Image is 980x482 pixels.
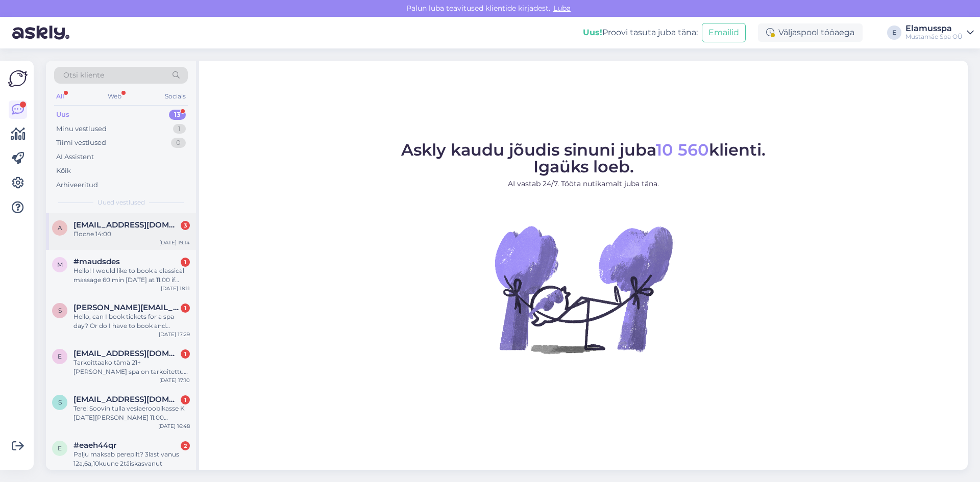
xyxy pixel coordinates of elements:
[73,349,180,358] span: enrica.sutela@gmail.com
[492,197,675,381] img: No Chat active
[58,224,62,232] span: a
[159,376,190,384] div: [DATE] 17:10
[73,220,180,230] span: anastasiyorlova121@gmail.com
[401,179,766,189] p: AI vastab 24/7. Tööta nutikamalt juba täna.
[401,140,766,176] span: Askly kaudu jõudis sinuni juba klienti. Igaüks loeb.
[56,166,71,176] div: Kõik
[181,221,190,230] div: 3
[56,124,107,134] div: Minu vestlused
[73,266,190,285] div: Hello! I would like to book a classical massage 60 min [DATE] at 11.00 if possible.
[181,395,190,404] div: 1
[58,444,62,452] span: e
[159,331,190,338] div: [DATE] 17:29
[758,23,863,42] div: Väljaspool tööaega
[56,110,69,120] div: Uus
[73,395,180,404] span: saarsiiri@gmail.com
[73,358,190,376] div: Tarkoittaako tämä 21+ [PERSON_NAME] spa on tarkoitettu 21 vuotiaasta ylöspäin vai onko 18v täyttä...
[887,26,901,40] div: E
[161,285,190,292] div: [DATE] 18:11
[73,450,190,468] div: Palju maksab perepilt? 3last vanus 12a,6a,10kuune 2täiskasvanut
[97,198,145,207] span: Uued vestlused
[181,441,190,450] div: 2
[171,138,186,148] div: 0
[905,24,963,33] div: Elamusspa
[56,138,106,148] div: Tiimi vestlused
[169,110,186,120] div: 13
[58,398,62,406] span: s
[54,90,66,103] div: All
[73,312,190,331] div: Hello, can I book tickets for a spa day? Or do I have to book and treatment? Thanks
[905,24,974,41] a: ElamusspaMustamäe Spa OÜ
[57,261,63,268] span: m
[58,352,62,360] span: e
[73,257,120,266] span: #maudsdes
[73,404,190,422] div: Tere! Soovin tulla vesiaeroobikasse K [DATE][PERSON_NAME] 11:00 süvaveetreening (1 x külastus, St...
[163,90,188,103] div: Socials
[8,69,28,88] img: Askly Logo
[158,468,190,476] div: [DATE] 16:42
[583,27,698,39] div: Proovi tasuta juba täna:
[181,303,190,313] div: 1
[73,303,180,312] span: sarah_biswell@hotmail.com
[181,258,190,267] div: 1
[58,307,62,314] span: s
[159,239,190,246] div: [DATE] 19:14
[656,140,709,160] span: 10 560
[56,180,98,190] div: Arhiveeritud
[702,23,746,42] button: Emailid
[63,70,104,81] span: Otsi kliente
[73,441,116,450] span: #eaeh44qr
[173,124,186,134] div: 1
[550,4,574,13] span: Luba
[56,152,94,162] div: AI Assistent
[583,28,602,37] b: Uus!
[106,90,124,103] div: Web
[181,349,190,359] div: 1
[905,33,963,41] div: Mustamäe Spa OÜ
[158,422,190,430] div: [DATE] 16:48
[73,230,190,239] div: После 14:00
